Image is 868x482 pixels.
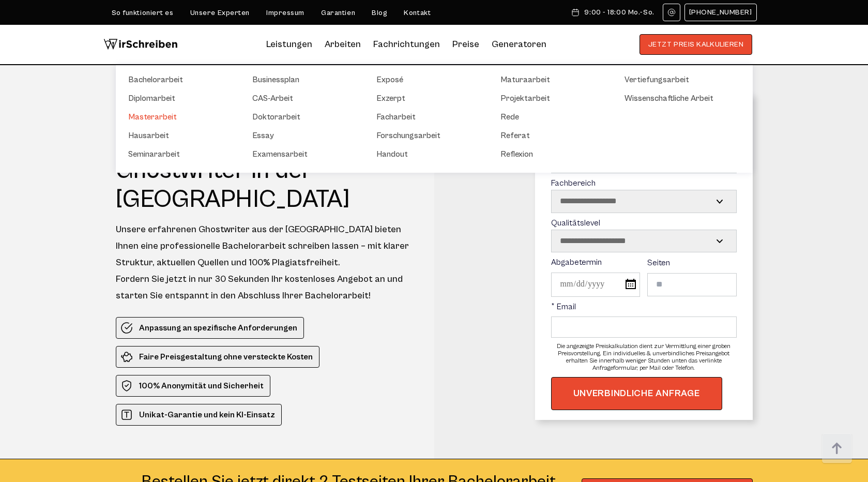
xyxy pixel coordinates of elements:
img: button top [821,433,852,464]
a: Projektarbeit [500,92,604,104]
img: logo wirschreiben [103,34,178,55]
img: Schedule [571,8,580,17]
a: Businessplan [252,73,356,86]
label: Qualitätslevel [551,218,737,253]
input: * Email [551,317,737,338]
a: Masterarbeit [128,111,232,123]
a: Vertiefungsarbeit [625,73,728,86]
a: Forschungsarbeit [376,129,480,142]
a: Essay [252,129,356,142]
span: [PHONE_NUMBER] [689,8,752,17]
select: Qualitätslevel [552,230,736,252]
a: Rede [500,111,604,123]
a: So funktioniert es [112,9,174,17]
a: Generatoren [492,36,546,53]
label: Abgabetermin [551,258,640,297]
a: Maturaarbeit [500,73,604,86]
a: Facharbeit [376,111,480,123]
a: Doktorarbeit [252,111,356,123]
li: Unikat-Garantie und kein KI-Einsatz [116,404,282,426]
select: Fachbereich [552,190,736,212]
img: Anpassung an spezifische Anforderungen [120,322,133,334]
a: Wissenschaftliche Arbeit [625,92,728,104]
div: Unsere erfahrenen Ghostwriter aus der [GEOGRAPHIC_DATA] bieten Ihnen eine professionelle Bachelor... [116,221,415,304]
label: * Email [551,302,737,338]
img: Email [667,8,676,17]
a: Preise [452,39,479,50]
a: Hausarbeit [128,129,232,142]
li: 100% Anonymität und Sicherheit [116,375,270,397]
a: Referat [500,129,604,142]
li: Anpassung an spezifische Anforderungen [116,317,304,339]
a: Exzerpt [376,92,480,104]
a: Impressum [266,9,304,17]
a: Exposé [376,73,480,86]
div: Die angezeigte Preiskalkulation dient zur Vermittlung einer groben Preisvorstellung. Ein individu... [551,343,737,371]
span: UNVERBINDLICHE ANFRAGE [573,387,700,400]
a: CAS-Arbeit [252,92,356,104]
img: Unikat-Garantie und kein KI-Einsatz [120,409,133,421]
a: [PHONE_NUMBER] [684,4,757,21]
button: UNVERBINDLICHE ANFRAGE [551,377,722,410]
a: Seminararbeit [128,148,232,160]
a: Garantien [321,9,355,17]
a: Arbeiten [325,36,361,53]
li: Faire Preisgestaltung ohne versteckte Kosten [116,346,319,368]
form: Contact form [551,119,737,410]
a: Diplomarbeit [128,92,232,104]
img: 100% Anonymität und Sicherheit [120,380,133,392]
a: Blog [372,9,387,17]
a: Fachrichtungen [373,36,440,53]
a: Reflexion [500,148,604,160]
a: Examensarbeit [252,148,356,160]
a: Leistungen [266,36,312,53]
button: JETZT PREIS KALKULIEREN [639,34,753,55]
a: Kontakt [404,9,431,17]
a: Bachelorarbeit [128,73,232,86]
img: Faire Preisgestaltung ohne versteckte Kosten [120,351,133,363]
a: Unsere Experten [190,9,250,17]
span: Seiten [647,258,670,267]
input: Abgabetermin [551,273,640,297]
span: 9:00 - 18:00 Mo.-So. [584,8,654,17]
a: Handout [376,148,480,160]
label: Fachbereich [551,178,737,213]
